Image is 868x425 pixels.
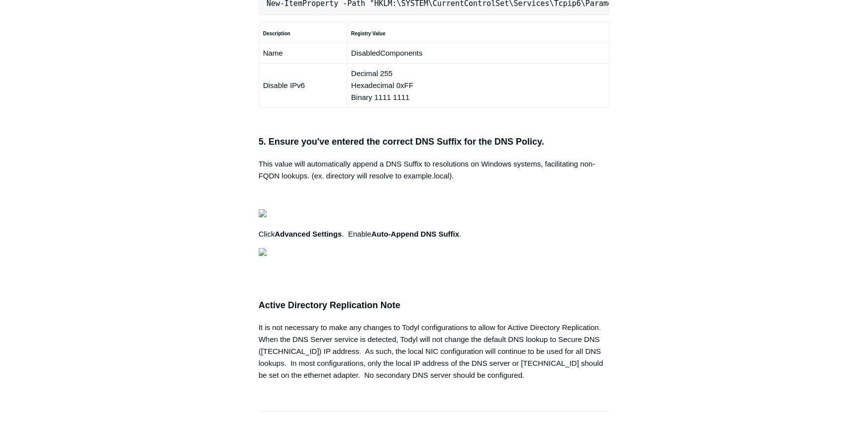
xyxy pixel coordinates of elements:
td: DisabledComponents [347,43,609,64]
p: Click . Enable . [259,228,610,240]
img: 27414207119379 [259,209,267,217]
img: 27414169404179 [259,248,267,256]
strong: Description [263,31,290,36]
td: Disable IPv6 [259,64,347,108]
div: It is not necessary to make any changes to Todyl configurations to allow for Active Directory Rep... [259,322,610,381]
strong: Auto-Append DNS Suffix [371,230,459,238]
h3: 5. Ensure you've entered the correct DNS Suffix for the DNS Policy. [259,135,610,149]
strong: Registry Value [351,31,386,36]
h3: Active Directory Replication Note [259,298,610,313]
td: Name [259,43,347,64]
strong: Advanced Settings [275,230,342,238]
td: Decimal 255 Hexadecimal 0xFF Binary 1111 1111 [347,64,609,108]
p: This value will automatically append a DNS Suffix to resolutions on Windows systems, facilitating... [259,158,610,182]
